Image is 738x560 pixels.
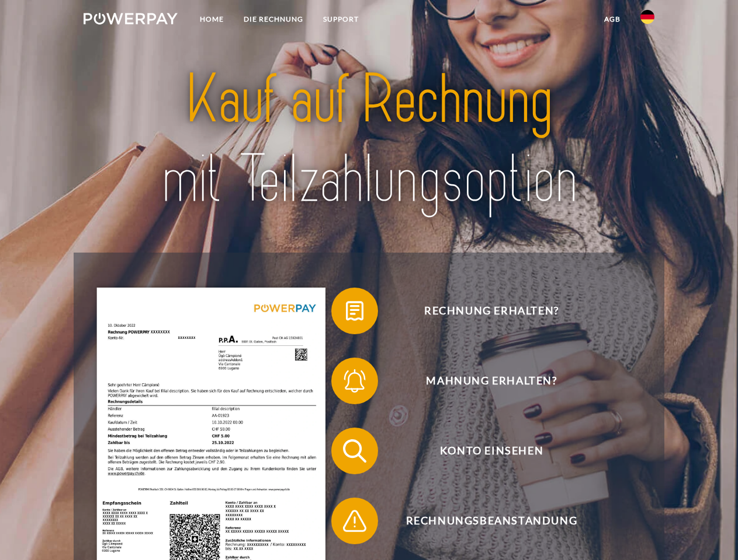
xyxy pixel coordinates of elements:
span: Mahnung erhalten? [348,358,635,404]
img: qb_warning.svg [340,506,369,535]
span: Konto einsehen [348,428,635,474]
img: qb_bell.svg [340,366,369,395]
img: qb_bill.svg [340,296,369,325]
a: agb [594,9,630,30]
a: SUPPORT [313,9,369,30]
button: Rechnungsbeanstandung [331,498,635,544]
img: logo-powerpay-white.svg [84,13,178,24]
button: Rechnung erhalten? [331,288,635,334]
a: Home [190,9,234,30]
img: title-powerpay_de.svg [112,56,626,223]
button: Mahnung erhalten? [331,358,635,404]
a: DIE RECHNUNG [234,9,313,30]
img: de [640,10,654,24]
span: Rechnungsbeanstandung [348,498,635,544]
img: qb_search.svg [340,436,369,466]
button: Konto einsehen [331,428,635,474]
span: Rechnung erhalten? [348,288,635,334]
